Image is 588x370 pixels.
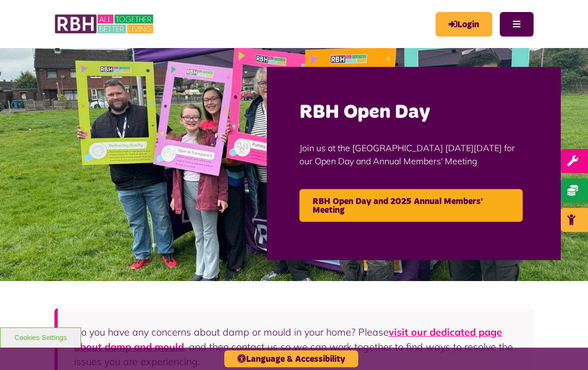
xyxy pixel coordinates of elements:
[74,325,517,369] p: Do you have any concerns about damp or mould in your home? Please , and then contact us so we can...
[539,321,588,370] iframe: Netcall Web Assistant for live chat
[500,12,534,37] button: Navigation
[436,12,492,37] a: MyRBH
[224,350,358,367] button: Language & Accessibility
[54,11,155,37] img: RBH
[299,189,523,222] a: RBH Open Day and 2025 Annual Members' Meeting
[299,125,528,184] p: Join us at the [GEOGRAPHIC_DATA] [DATE][DATE] for our Open Day and Annual Members' Meeting
[299,99,528,125] h2: RBH Open Day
